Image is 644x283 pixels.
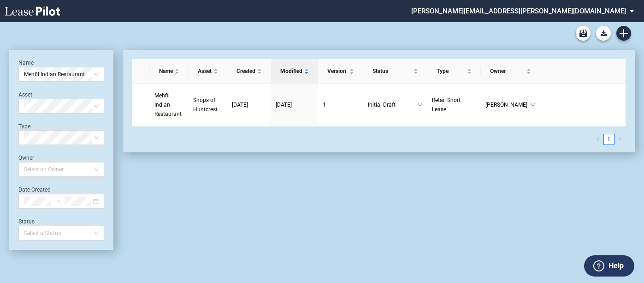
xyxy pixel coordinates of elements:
a: Shops of Huntcrest [193,96,223,114]
a: Mehfil Indian Restaurant [154,91,184,119]
th: Type [427,59,481,84]
th: Created [227,59,271,84]
md-menu: Download Blank Form List [593,26,614,41]
button: right [614,134,626,145]
label: Name [18,60,34,66]
span: 1 [323,102,326,108]
li: Next Page [614,134,626,145]
span: Shops of Huntcrest [193,97,218,113]
span: down [530,102,536,108]
span: right [618,137,622,142]
span: Mehfil Indian Restaurant [24,67,99,81]
label: Status [18,218,35,225]
span: to [54,198,61,205]
th: Modified [271,59,318,84]
li: 1 [603,134,614,145]
span: Status [372,66,411,76]
label: Type [18,123,30,130]
th: Status [363,59,427,84]
span: Initial Draft [368,100,417,109]
span: left [596,137,600,142]
a: Archive [576,26,591,41]
a: 1 [323,100,359,109]
label: Owner [18,155,34,161]
th: Owner [481,59,540,84]
a: Retail Short Lease [432,96,476,114]
a: 1 [604,134,614,145]
span: Asset [198,66,212,76]
button: Download Blank Form [596,26,611,41]
span: Created [236,66,255,76]
span: Type [437,66,465,76]
span: Retail Short Lease [432,97,461,113]
label: Date Created [18,187,51,193]
span: down [417,102,423,108]
a: [DATE] [276,100,313,109]
span: Version [327,66,348,76]
label: Asset [18,91,32,98]
a: [DATE] [232,100,266,109]
span: Mehfil Indian Restaurant [154,92,182,117]
button: Help [584,255,634,277]
span: [DATE] [232,102,248,108]
label: Help [609,260,624,272]
a: Create new document [616,26,631,41]
span: [PERSON_NAME] [485,100,530,109]
span: swap-right [54,198,61,205]
th: Name [150,59,189,84]
span: [DATE] [276,102,292,108]
li: Previous Page [592,134,603,145]
span: Owner [490,66,525,76]
th: Version [318,59,364,84]
button: left [592,134,603,145]
span: Modified [280,66,302,76]
th: Asset [189,59,227,84]
span: Name [159,66,173,76]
